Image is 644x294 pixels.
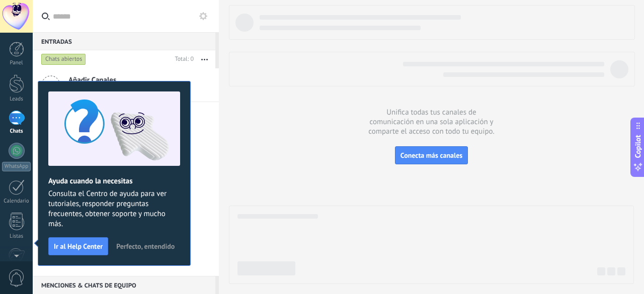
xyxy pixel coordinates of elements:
[2,128,31,135] div: Chats
[400,151,462,160] span: Conecta más canales
[633,135,643,158] span: Copilot
[116,243,175,250] span: Perfecto, entendido
[41,53,86,65] div: Chats abiertos
[2,96,31,103] div: Leads
[2,198,31,205] div: Calendario
[48,189,180,229] span: Consulta el Centro de ayuda para ver tutoriales, responder preguntas frecuentes, obtener soporte ...
[395,146,468,164] button: Conecta más canales
[68,75,190,85] span: Añadir Canales
[48,237,108,255] button: Ir al Help Center
[54,243,103,250] span: Ir al Help Center
[112,239,179,254] button: Perfecto, entendido
[2,60,31,66] div: Panel
[33,32,215,50] div: Entradas
[171,54,194,64] div: Total: 0
[2,233,31,240] div: Listas
[2,162,31,171] div: WhatsApp
[48,176,180,186] h2: Ayuda cuando la necesitas
[33,276,215,294] div: Menciones & Chats de equipo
